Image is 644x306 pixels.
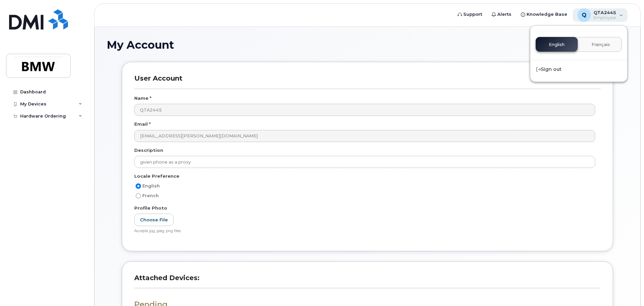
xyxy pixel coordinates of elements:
label: Name * [134,95,151,101]
span: French [142,193,159,198]
span: Français [592,42,610,47]
h3: Attached Devices: [134,274,601,288]
label: Description [134,147,163,154]
h1: My Account [107,39,628,51]
label: Choose File [134,214,174,226]
input: English [136,183,141,189]
label: Email * [134,121,151,127]
div: Accepts jpg, jpeg, png files [134,229,595,234]
span: English [142,183,160,188]
input: French [136,193,141,199]
label: Locale Preference [134,173,179,179]
label: Profile Photo [134,205,167,211]
h3: User Account [134,74,601,89]
iframe: Messenger Launcher [615,277,639,301]
div: Sign out [530,63,627,76]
